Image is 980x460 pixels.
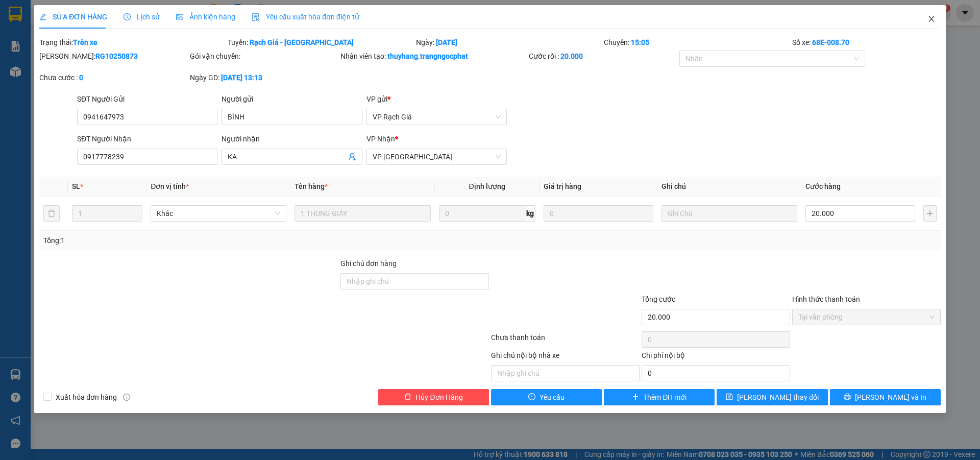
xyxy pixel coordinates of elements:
[387,52,468,60] b: thuyhang.trangngocphat
[124,13,160,21] span: Lịch sử
[4,23,95,45] span: VP [GEOGRAPHIC_DATA]
[97,34,150,45] span: VP Rạch Giá
[544,182,581,190] span: Giá trị hàng
[124,13,131,20] span: clock-circle
[436,38,457,46] b: [DATE]
[151,182,189,190] span: Đơn vị tính
[737,392,819,403] span: [PERSON_NAME] thay đổi
[97,47,169,69] span: Địa chỉ:
[227,37,415,48] div: Tuyến:
[642,350,790,365] div: Chi phí nội bộ
[252,13,359,21] span: Yêu cầu xuất hóa đơn điện tử
[39,13,107,21] span: SỬA ĐƠN HÀNG
[340,51,527,62] div: Nhân viên tạo:
[73,38,97,46] b: Trên xe
[805,182,841,190] span: Cước hàng
[4,47,89,81] span: Địa chỉ:
[221,74,262,82] b: [DATE] 13:13
[661,205,797,222] input: Ghi Chú
[38,37,227,48] div: Trạng thái:
[176,13,183,20] span: picture
[295,182,328,190] span: Tên hàng
[603,37,791,48] div: Chuyến:
[544,205,653,222] input: 0
[844,393,851,401] span: printer
[917,5,946,34] button: Close
[295,205,430,222] input: VD: Bàn, Ghế
[190,51,338,62] div: Gói vận chuyển:
[490,332,641,350] div: Chưa thanh toán
[43,235,378,246] div: Tổng: 1
[560,52,583,60] b: 20.000
[469,182,505,190] span: Định lượng
[717,389,827,405] button: save[PERSON_NAME] thay đổi
[366,135,395,143] span: VP Nhận
[72,182,80,190] span: SL
[39,51,188,62] div: [PERSON_NAME]:
[855,392,926,403] span: [PERSON_NAME] và In
[491,365,640,381] input: Nhập ghi chú
[222,93,362,105] div: Người gửi
[643,392,687,403] span: Thêm ĐH mới
[348,153,356,161] span: user-add
[529,51,677,62] div: Cước rồi :
[95,52,138,60] b: RG10250873
[77,133,217,144] div: SĐT Người Nhận
[97,47,169,69] strong: 260A, [PERSON_NAME]
[632,393,639,401] span: plus
[340,259,397,268] label: Ghi chú đơn hàng
[157,206,280,221] span: Khác
[250,38,354,46] b: Rạch Giá - [GEOGRAPHIC_DATA]
[927,15,936,23] span: close
[373,109,501,125] span: VP Rạch Giá
[252,13,260,21] img: icon
[830,389,941,405] button: printer[PERSON_NAME] và In
[373,149,501,164] span: VP Hà Tiên
[222,133,362,144] div: Người nhận
[812,38,849,46] b: 68E-008.70
[52,392,121,403] span: Xuất hóa đơn hàng
[415,37,603,48] div: Ngày:
[340,273,489,289] input: Ghi chú đơn hàng
[798,309,935,325] span: Tại văn phòng
[923,205,937,222] button: plus
[123,394,130,401] span: info-circle
[77,93,217,105] div: SĐT Người Gửi
[39,72,188,83] div: Chưa cước :
[525,205,535,222] span: kg
[16,5,158,19] strong: NHÀ XE [PERSON_NAME]
[415,392,462,403] span: Hủy Đơn Hàng
[39,13,46,20] span: edit
[491,350,640,365] div: Ghi chú nội bộ nhà xe
[97,71,164,93] span: Điện thoại:
[642,295,675,303] span: Tổng cước
[378,389,489,405] button: deleteHủy Đơn Hàng
[176,13,235,21] span: Ảnh kiện hàng
[43,205,60,222] button: delete
[404,393,411,401] span: delete
[631,38,649,46] b: 15:05
[4,58,89,81] strong: [STREET_ADDRESS] Châu
[528,393,535,401] span: exclamation-circle
[79,74,83,82] b: 0
[791,37,942,48] div: Số xe:
[726,393,733,401] span: save
[540,392,565,403] span: Yêu cầu
[792,295,860,303] label: Hình thức thanh toán
[491,389,602,405] button: exclamation-circleYêu cầu
[604,389,715,405] button: plusThêm ĐH mới
[366,93,507,105] div: VP gửi
[190,72,338,83] div: Ngày GD:
[657,177,801,197] th: Ghi chú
